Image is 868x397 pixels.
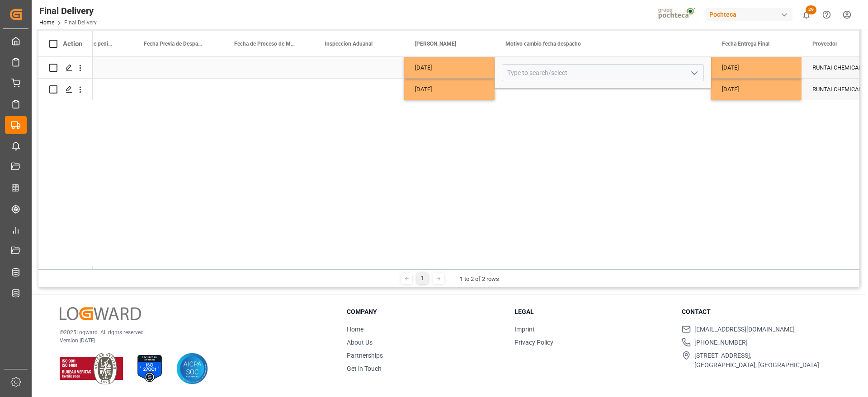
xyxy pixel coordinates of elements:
[706,6,796,23] button: Pochteca
[404,79,495,100] div: [DATE]
[655,7,700,23] img: pochtecaImg.jpg_1689854062.jpg
[60,307,141,320] img: Logward Logo
[347,352,383,359] a: Partnerships
[60,336,324,345] p: Version [DATE]
[347,365,382,372] a: Get in Touch
[347,339,373,346] a: About Us
[39,4,97,18] div: Final Delivery
[711,57,802,78] div: [DATE]
[694,325,795,334] span: [EMAIL_ADDRESS][DOMAIN_NAME]
[796,5,816,25] button: show 29 new notifications
[687,66,701,80] button: open menu
[514,326,535,333] a: Imprint
[806,5,816,14] span: 29
[514,339,553,346] a: Privacy Policy
[694,351,819,370] span: [STREET_ADDRESS], [GEOGRAPHIC_DATA], [GEOGRAPHIC_DATA]
[347,326,363,333] a: Home
[682,307,838,317] h3: Contact
[325,41,373,47] span: Inspeccion Aduanal
[722,41,769,47] span: Fecha Entrega Final
[134,353,165,384] img: ISO 27001 Certification
[816,5,837,25] button: Help Center
[415,41,456,47] span: [PERSON_NAME]
[38,79,93,100] div: Press SPACE to select this row.
[711,79,802,100] div: [DATE]
[502,64,704,81] input: Type to search/select
[706,8,793,21] div: Pochteca
[505,41,581,47] span: Motivo cambio fecha despacho
[234,41,295,47] span: Fecha de Proceso de Modulación
[60,353,123,384] img: ISO 9001 & ISO 14001 Certification
[63,40,82,48] div: Action
[60,328,324,336] p: © 2025 Logward. All rights reserved.
[39,19,54,26] a: Home
[144,41,204,47] span: Fecha Previa de Despacho
[812,41,837,47] span: Proveedor
[694,338,748,347] span: [PHONE_NUMBER]
[404,57,495,78] div: [DATE]
[38,57,93,79] div: Press SPACE to select this row.
[460,275,499,284] div: 1 to 2 of 2 rows
[514,307,671,317] h3: Legal
[347,307,503,317] h3: Company
[417,273,428,284] div: 1
[176,353,208,384] img: AICPA SOC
